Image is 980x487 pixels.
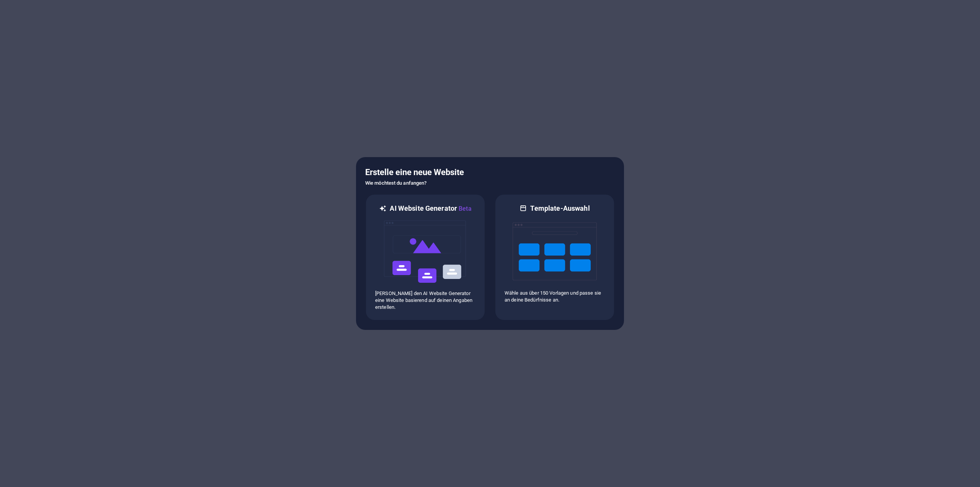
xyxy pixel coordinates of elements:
[365,179,615,188] h6: Wie möchtest du anfangen?
[365,166,615,179] h5: Erstelle eine neue Website
[530,204,590,213] h6: Template-Auswahl
[495,194,615,321] div: Template-AuswahlWähle aus über 150 Vorlagen und passe sie an deine Bedürfnisse an.
[390,204,471,213] h6: AI Website Generator
[365,194,485,321] div: AI Website GeneratorBetaai[PERSON_NAME] den AI Website Generator eine Website basierend auf deine...
[375,290,475,311] p: [PERSON_NAME] den AI Website Generator eine Website basierend auf deinen Angaben erstellen.
[383,213,467,290] img: ai
[505,290,605,303] p: Wähle aus über 150 Vorlagen und passe sie an deine Bedürfnisse an.
[457,205,472,212] span: Beta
